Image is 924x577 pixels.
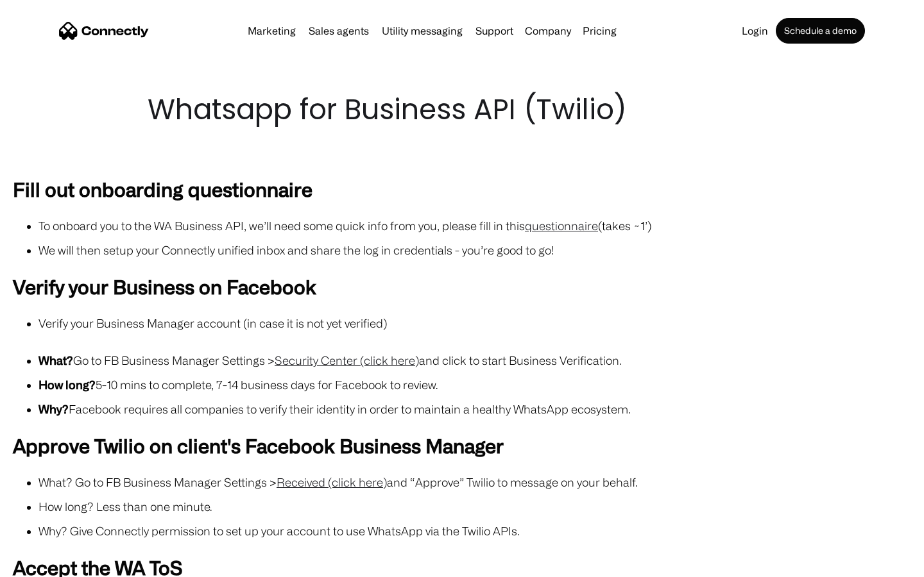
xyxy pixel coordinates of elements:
a: Received (click here) [277,476,387,489]
a: Marketing [243,26,301,36]
a: home [59,21,149,40]
h1: Whatsapp for Business API (Twilio) [148,90,776,130]
a: Login [737,26,773,36]
li: What? Go to FB Business Manager Settings > and “Approve” Twilio to message on your behalf. [38,473,911,491]
li: How long? Less than one minute. [38,498,911,515]
strong: Fill out onboarding questionnaire [13,178,312,200]
strong: Why? [38,403,69,415]
li: Go to FB Business Manager Settings > and click to start Business Verification. [38,351,911,369]
a: Support [470,26,518,36]
aside: Language selected: English [13,555,77,573]
strong: Approve Twilio on client's Facebook Business Manager [13,435,504,456]
strong: What? [38,354,73,367]
a: Pricing [577,26,622,36]
a: Schedule a demo [776,18,865,44]
a: Security Center (click here) [275,354,419,367]
li: Verify your Business Manager account (in case it is not yet verified) [38,314,911,332]
a: Utility messaging [377,26,468,36]
li: To onboard you to the WA Business API, we’ll need some quick info from you, please fill in this (... [38,217,911,235]
ul: Language list [26,555,77,573]
div: Company [525,22,571,40]
li: Why? Give Connectly permission to set up your account to use WhatsApp via the Twilio APIs. [38,522,911,540]
div: Company [521,22,575,40]
a: questionnaire [525,219,598,232]
li: We will then setup your Connectly unified inbox and share the log in credentials - you’re good to... [38,241,911,259]
li: 5-10 mins to complete, 7-14 business days for Facebook to review. [38,376,911,394]
strong: Verify your Business on Facebook [13,276,316,297]
a: Sales agents [304,26,374,36]
li: Facebook requires all companies to verify their identity in order to maintain a healthy WhatsApp ... [38,400,911,418]
strong: How long? [38,378,96,391]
